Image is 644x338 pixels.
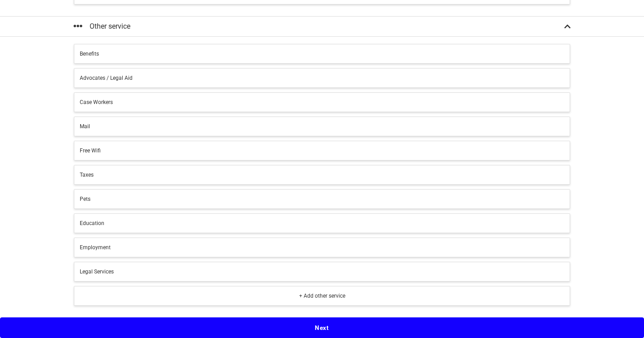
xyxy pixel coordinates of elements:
[74,68,570,88] button: Advocates / Legal Aid
[80,243,564,251] div: Employment
[74,213,570,233] button: Education
[80,147,564,155] div: Free Wifi
[80,219,564,227] div: Education
[80,171,564,179] div: Taxes
[80,98,564,106] div: Case Workers
[80,74,564,82] div: Advocates / Legal Aid
[74,262,570,282] button: Legal Services
[80,122,564,130] div: Mail
[74,44,570,64] button: Benefits
[80,292,564,300] div: + Add other service
[74,92,570,112] button: Case Workers
[74,189,570,209] button: Pets
[80,268,564,276] div: Legal Services
[73,21,130,32] div: Other service
[80,195,564,203] div: Pets
[74,238,570,257] button: Employment
[80,50,564,58] div: Benefits
[74,117,570,136] button: Mail
[74,165,570,185] button: Taxes
[74,286,570,306] button: + Add other service
[74,141,570,160] button: Free Wifi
